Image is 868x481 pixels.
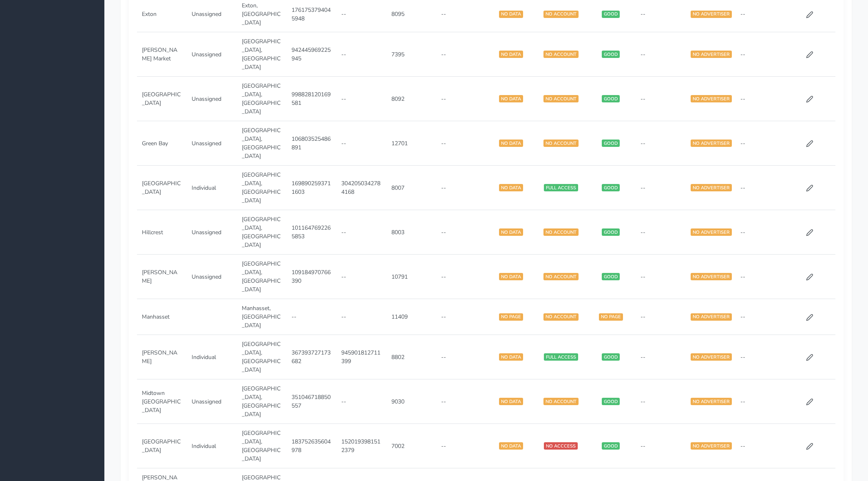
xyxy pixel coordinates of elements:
[287,424,336,468] td: 183752635604978
[137,379,187,424] td: Midtown [GEOGRAPHIC_DATA]
[499,398,523,405] span: NO DATA
[187,166,236,210] td: Individual
[499,228,523,236] span: NO DATA
[691,184,732,191] span: NO ADVERTISER
[137,335,187,379] td: [PERSON_NAME]
[287,121,336,166] td: 106803525486891
[387,379,436,424] td: 9030
[735,299,785,335] td: --
[187,77,236,121] td: Unassigned
[187,210,236,255] td: Unassigned
[287,379,336,424] td: 351046718850557
[735,255,785,299] td: --
[287,335,336,379] td: 367393727173682
[691,51,732,58] span: NO ADVERTISER
[137,77,187,121] td: [GEOGRAPHIC_DATA]
[436,335,486,379] td: --
[636,255,685,299] td: --
[543,228,579,236] span: NO ACCOUNT
[237,77,287,121] td: [GEOGRAPHIC_DATA],[GEOGRAPHIC_DATA]
[735,424,785,468] td: --
[636,299,685,335] td: --
[287,166,336,210] td: 1698902593711603
[287,299,336,335] td: --
[436,379,486,424] td: --
[735,166,785,210] td: --
[336,77,386,121] td: --
[543,273,579,280] span: NO ACCOUNT
[499,11,523,18] span: NO DATA
[436,210,486,255] td: --
[287,210,336,255] td: 1011647692265853
[691,95,732,102] span: NO ADVERTISER
[137,299,187,335] td: Manhasset
[636,77,685,121] td: --
[636,166,685,210] td: --
[544,353,578,361] span: FULL ACCESS
[387,121,436,166] td: 12701
[387,299,436,335] td: 11409
[137,32,187,77] td: [PERSON_NAME] Market
[237,299,287,335] td: Manhasset,[GEOGRAPHIC_DATA]
[636,121,685,166] td: --
[137,255,187,299] td: [PERSON_NAME]
[499,273,523,280] span: NO DATA
[187,255,236,299] td: Unassigned
[237,121,287,166] td: [GEOGRAPHIC_DATA],[GEOGRAPHIC_DATA]
[137,210,187,255] td: Hillcrest
[691,353,732,361] span: NO ADVERTISER
[691,273,732,280] span: NO ADVERTISER
[287,77,336,121] td: 998828120169581
[436,255,486,299] td: --
[499,51,523,58] span: NO DATA
[187,335,236,379] td: Individual
[544,184,578,191] span: FULL ACCESS
[636,379,685,424] td: --
[735,32,785,77] td: --
[387,77,436,121] td: 8092
[602,353,620,361] span: GOOD
[436,121,486,166] td: --
[336,32,386,77] td: --
[602,184,620,191] span: GOOD
[336,255,386,299] td: --
[543,11,579,18] span: NO ACCOUNT
[499,353,523,361] span: NO DATA
[691,398,732,405] span: NO ADVERTISER
[636,32,685,77] td: --
[237,166,287,210] td: [GEOGRAPHIC_DATA],[GEOGRAPHIC_DATA]
[543,313,579,321] span: NO ACCOUNT
[691,313,732,321] span: NO ADVERTISER
[691,140,732,147] span: NO ADVERTISER
[499,140,523,147] span: NO DATA
[387,255,436,299] td: 10791
[691,442,732,450] span: NO ADVERTISER
[436,166,486,210] td: --
[387,210,436,255] td: 8003
[544,442,578,450] span: NO ACCCESS
[602,140,620,147] span: GOOD
[543,140,579,147] span: NO ACCOUNT
[336,424,386,468] td: 1520193981512379
[336,379,386,424] td: --
[543,51,579,58] span: NO ACCOUNT
[387,166,436,210] td: 8007
[237,32,287,77] td: [GEOGRAPHIC_DATA],[GEOGRAPHIC_DATA]
[436,299,486,335] td: --
[237,210,287,255] td: [GEOGRAPHIC_DATA],[GEOGRAPHIC_DATA]
[336,121,386,166] td: --
[387,32,436,77] td: 7395
[543,398,579,405] span: NO ACCOUNT
[237,424,287,468] td: [GEOGRAPHIC_DATA],[GEOGRAPHIC_DATA]
[499,184,523,191] span: NO DATA
[287,255,336,299] td: 109184970766390
[137,424,187,468] td: [GEOGRAPHIC_DATA]
[735,379,785,424] td: --
[602,228,620,236] span: GOOD
[237,255,287,299] td: [GEOGRAPHIC_DATA],[GEOGRAPHIC_DATA]
[499,313,523,321] span: NO PAGE
[602,273,620,280] span: GOOD
[336,335,386,379] td: 945901812711399
[387,424,436,468] td: 7002
[137,166,187,210] td: [GEOGRAPHIC_DATA]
